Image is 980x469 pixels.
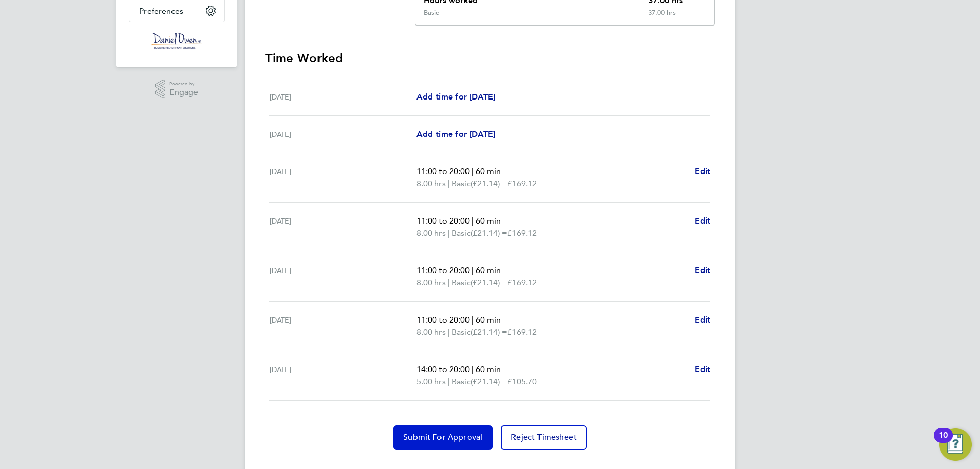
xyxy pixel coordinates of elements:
div: [DATE] [269,264,416,289]
a: Edit [695,264,710,277]
span: Submit For Approval [403,432,482,442]
span: 60 min [476,315,501,325]
span: 60 min [476,364,501,374]
span: Edit [695,364,710,374]
span: 8.00 hrs [416,327,446,337]
span: Engage [169,88,198,97]
button: Submit For Approval [393,425,493,450]
span: Edit [695,166,710,176]
span: (£21.14) = [471,179,507,188]
span: 60 min [476,265,501,275]
span: £169.12 [507,179,537,188]
span: (£21.14) = [471,278,507,287]
span: | [472,315,474,325]
a: Add time for [DATE] [416,128,495,140]
span: | [472,265,474,275]
span: £169.12 [507,327,537,337]
span: Edit [695,315,710,325]
span: | [448,278,450,287]
a: Edit [695,363,710,376]
h3: Time Worked [265,50,715,66]
a: Go to home page [129,33,225,49]
span: £105.70 [507,377,537,386]
span: Edit [695,265,710,275]
div: 10 [939,435,948,449]
span: 11:00 to 20:00 [416,315,470,325]
span: 60 min [476,216,501,226]
div: [DATE] [269,363,416,388]
div: [DATE] [269,314,416,338]
span: £169.12 [507,228,537,238]
span: Edit [695,216,710,226]
span: | [448,327,450,337]
a: Add time for [DATE] [416,91,495,103]
span: | [472,216,474,226]
span: 11:00 to 20:00 [416,166,470,176]
span: Reject Timesheet [511,432,577,442]
span: 8.00 hrs [416,278,446,287]
span: | [448,228,450,238]
a: Edit [695,165,710,178]
span: Powered by [169,80,198,88]
a: Edit [695,215,710,227]
span: Basic [452,178,471,190]
span: 11:00 to 20:00 [416,216,470,226]
button: Reject Timesheet [501,425,587,450]
span: (£21.14) = [471,228,507,238]
div: [DATE] [269,91,416,103]
span: (£21.14) = [471,377,507,386]
span: Add time for [DATE] [416,92,495,102]
img: danielowen-logo-retina.png [151,33,202,49]
span: | [448,377,450,386]
span: 8.00 hrs [416,179,446,188]
span: Basic [452,227,471,239]
span: Basic [452,376,471,388]
span: | [472,166,474,176]
div: [DATE] [269,215,416,239]
span: 8.00 hrs [416,228,446,238]
span: | [448,179,450,188]
div: [DATE] [269,165,416,190]
button: Open Resource Center, 10 new notifications [939,428,972,461]
div: 37.00 hrs [640,9,714,25]
a: Powered byEngage [155,80,199,99]
span: 14:00 to 20:00 [416,364,470,374]
span: | [472,364,474,374]
span: (£21.14) = [471,327,507,337]
div: [DATE] [269,128,416,140]
a: Edit [695,314,710,326]
span: Add time for [DATE] [416,129,495,139]
span: 60 min [476,166,501,176]
div: Basic [424,9,439,17]
span: Preferences [139,6,183,16]
span: Basic [452,326,471,338]
span: 11:00 to 20:00 [416,265,470,275]
span: Basic [452,277,471,289]
span: £169.12 [507,278,537,287]
span: 5.00 hrs [416,377,446,386]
